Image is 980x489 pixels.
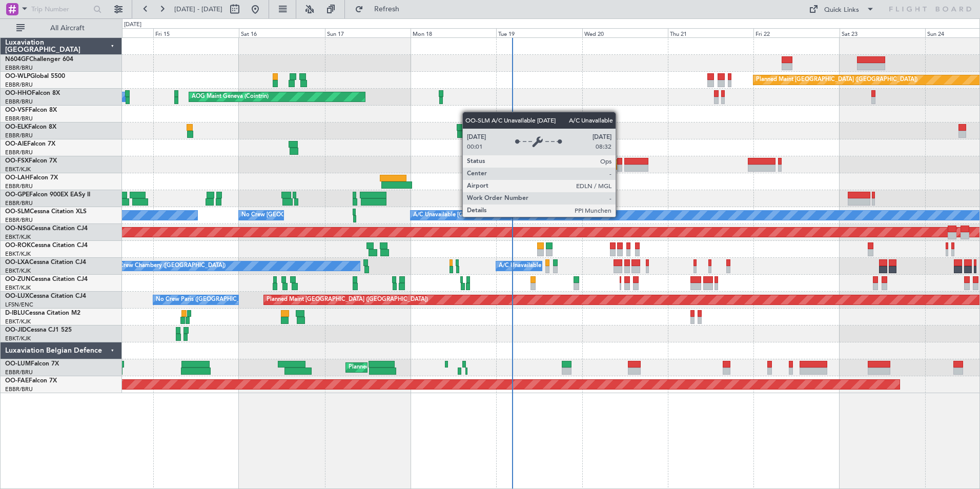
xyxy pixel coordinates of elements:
[565,175,585,181] div: KVNY
[5,149,33,156] a: EBBR/BRU
[365,6,409,13] span: Refresh
[5,250,31,258] a: EBKT/KJK
[5,233,31,241] a: EBKT/KJK
[5,124,28,130] span: OO-ELK
[174,5,222,14] span: [DATE] - [DATE]
[5,199,33,207] a: EBBR/BRU
[239,28,324,37] div: Sat 16
[5,90,32,96] span: OO-HHO
[27,25,108,32] span: All Aircraft
[499,258,689,274] div: A/C Unavailable [GEOGRAPHIC_DATA] ([GEOGRAPHIC_DATA] National)
[5,335,31,342] a: EBKT/KJK
[5,276,31,282] span: OO-ZUN
[5,209,87,215] a: OO-SLMCessna Citation XLS
[5,166,31,173] a: EBKT/KJK
[5,182,33,190] a: EBBR/BRU
[5,259,29,266] span: OO-LXA
[192,89,269,105] div: AOG Maint Geneva (Cointrin)
[5,56,73,63] a: N604GFChallenger 604
[5,192,90,198] a: OO-GPEFalcon 900EX EASy II
[5,132,33,139] a: EBBR/BRU
[5,90,60,96] a: OO-HHOFalcon 8X
[5,242,88,249] a: OO-ROKCessna Citation CJ4
[5,310,25,316] span: D-IBLU
[241,208,413,223] div: No Crew [GEOGRAPHIC_DATA] ([GEOGRAPHIC_DATA] National)
[5,318,31,325] a: EBKT/KJK
[325,28,411,37] div: Sun 17
[156,292,257,308] div: No Crew Paris ([GEOGRAPHIC_DATA])
[153,28,239,37] div: Fri 15
[5,293,29,299] span: OO-LUX
[668,28,753,37] div: Thu 21
[5,81,33,89] a: EBBR/BRU
[5,369,33,376] a: EBBR/BRU
[5,226,88,232] a: OO-NSGCessna Citation CJ4
[5,141,55,147] a: OO-AIEFalcon 7X
[5,242,31,249] span: OO-ROK
[5,56,29,63] span: N604GF
[5,259,86,266] a: OO-LXACessna Citation CJ4
[5,192,29,198] span: OO-GPE
[5,276,88,282] a: OO-ZUNCessna Citation CJ4
[5,124,56,130] a: OO-ELKFalcon 8X
[5,115,33,123] a: EBBR/BRU
[5,385,33,393] a: EBBR/BRU
[124,21,141,29] div: [DATE]
[753,28,839,37] div: Fri 22
[11,20,111,36] button: All Aircraft
[267,292,428,308] div: Planned Maint [GEOGRAPHIC_DATA] ([GEOGRAPHIC_DATA])
[5,301,33,309] a: LFSN/ENC
[582,28,668,37] div: Wed 20
[545,175,565,181] div: EBBR
[31,2,90,17] input: Trip Number
[5,327,72,333] a: OO-JIDCessna CJ1 525
[5,141,27,147] span: OO-AIE
[824,5,859,15] div: Quick Links
[5,209,30,215] span: OO-SLM
[349,360,534,375] div: Planned Maint [GEOGRAPHIC_DATA] ([GEOGRAPHIC_DATA] National)
[5,73,65,79] a: OO-WLPGlobal 5500
[5,175,58,181] a: OO-LAHFalcon 7X
[5,216,33,224] a: EBBR/BRU
[756,72,917,88] div: Planned Maint [GEOGRAPHIC_DATA] ([GEOGRAPHIC_DATA])
[5,226,31,232] span: OO-NSG
[411,28,496,37] div: Mon 18
[5,284,31,292] a: EBKT/KJK
[5,293,86,299] a: OO-LUXCessna Citation CJ4
[496,28,582,37] div: Tue 19
[5,378,29,384] span: OO-FAE
[413,208,516,223] div: A/C Unavailable [GEOGRAPHIC_DATA]
[5,98,33,106] a: EBBR/BRU
[840,28,925,37] div: Sat 23
[5,327,27,333] span: OO-JID
[804,1,880,17] button: Quick Links
[565,182,585,188] div: -
[5,361,59,367] a: OO-LUMFalcon 7X
[545,182,565,188] div: -
[5,73,30,79] span: OO-WLP
[5,158,29,164] span: OO-FSX
[5,107,29,113] span: OO-VSF
[5,107,57,113] a: OO-VSFFalcon 8X
[5,361,31,367] span: OO-LUM
[5,64,33,72] a: EBBR/BRU
[5,310,80,316] a: D-IBLUCessna Citation M2
[5,267,31,275] a: EBKT/KJK
[5,378,57,384] a: OO-FAEFalcon 7X
[110,258,226,274] div: No Crew Chambery ([GEOGRAPHIC_DATA])
[613,157,732,172] div: Planned Maint Kortrijk-[GEOGRAPHIC_DATA]
[350,1,412,17] button: Refresh
[5,175,30,181] span: OO-LAH
[5,158,57,164] a: OO-FSXFalcon 7X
